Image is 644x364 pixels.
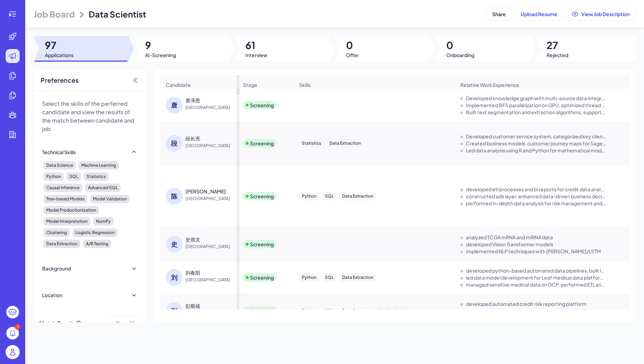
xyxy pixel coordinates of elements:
button: Share [486,7,512,21]
div: Python [299,307,319,315]
div: Screening [250,274,274,281]
div: 唐泽恩 [185,97,200,104]
div: 彭斯禧 [185,302,200,309]
div: Data Extraction [339,192,376,200]
div: Data Extraction [339,273,376,282]
p: Select the skills of the perferred candidate and view the results of the match between candidate ... [42,99,137,133]
div: 段长亮 [185,135,200,142]
span: AI-Screening [145,51,176,59]
div: designed risk data architecture and optimized AWS Redshift [466,307,604,314]
span: [GEOGRAPHIC_DATA] [185,142,238,149]
div: 彭 [166,302,183,319]
div: Data Science [43,161,76,170]
div: 陈润泽 [185,188,226,195]
span: Offer [346,51,359,59]
div: Screening [250,307,274,314]
div: 唐 [166,97,183,114]
div: Logistic Regression [73,228,117,237]
div: performed in-depth data analysis for risk management and product optimization [466,200,606,207]
div: Implemented BFS parallelization on GPU, optimized thread scheduling and memory access. [466,102,606,109]
span: Skills [299,81,311,88]
div: Match Result [39,317,82,330]
div: Python [43,172,64,181]
div: Screening [250,102,274,109]
span: Clear All [115,320,134,327]
div: Model Interpretation [43,217,90,226]
span: Rejected [547,51,568,59]
div: SQL [67,172,81,181]
div: 史燕文 [185,236,200,243]
span: Relative Work Experience [460,81,519,88]
div: Clustering [43,228,70,237]
span: Applications [45,51,74,59]
div: SQL [322,273,337,282]
span: [GEOGRAPHIC_DATA] [185,276,238,283]
div: Technical Skills [42,149,76,156]
div: SQL [322,307,337,315]
div: Data Science [339,307,372,315]
span: 0 [446,39,474,51]
div: SQL [322,192,337,200]
div: developed Vision Transformer models [466,241,553,248]
div: Built text segmentation and extraction algorithms, supported knowledge retrieval with Python/Flas... [466,109,606,116]
div: Machine Learning [79,161,119,170]
div: Causal Inference [43,184,82,192]
div: 史 [166,236,183,253]
div: Developed customer service system, categorized key client data [466,133,606,140]
div: Location [42,291,62,298]
div: Advanced SQL [85,184,121,192]
div: constructed ads layer, enhanced data-driven business decision-making [466,193,606,200]
span: Share [492,11,506,17]
div: Led data analysis using R and Python for mathematical modeling competition [466,147,606,154]
div: developed etl processes and bi reports for credit data analysis [466,186,606,193]
span: [GEOGRAPHIC_DATA] [185,195,238,202]
div: Python [299,273,319,282]
div: 陈 [166,188,183,205]
div: Screening [250,140,274,147]
img: user_logo.png [6,345,20,359]
div: developed automated credit risk reporting platform [466,300,587,307]
div: Model Productionization [43,206,99,214]
div: Data Extraction [327,139,364,147]
span: Data Scientist [89,9,146,19]
span: Stage [243,81,257,88]
div: 刘春阳 [185,269,200,276]
span: Job Board [34,8,75,20]
button: View Job Description [566,7,636,21]
div: Tree-based Models [43,195,87,203]
span: 9 [145,39,176,51]
div: analyzed TCGA mRNA and miRNA data [466,234,553,241]
div: developed python-based automated data pipelines, built local databases [466,267,606,274]
div: Statistics [84,172,109,181]
span: 97 [45,39,74,51]
div: 段 [166,135,183,152]
div: Developed knowledge graph with multi-source data integration using HDFS/ES, Neo4j. [466,95,606,102]
div: Data Extraction [43,240,80,248]
span: [GEOGRAPHIC_DATA] [185,104,238,111]
div: Python [299,192,319,200]
div: Model Validation [90,195,130,203]
span: Onboarding [446,51,474,59]
span: Preferences [41,75,79,85]
div: Statistics [299,139,324,147]
div: Machine Learning [374,307,415,315]
span: View Job Description [581,11,630,17]
div: Screening [250,241,274,248]
div: 3 [15,324,20,330]
span: Upload Resume [521,11,557,17]
span: 27 [547,39,568,51]
div: implemented NLP techniques with BERT/LSTM [466,248,601,255]
span: Interview [245,51,267,59]
button: Clear All [109,317,140,330]
span: Candidate [166,81,191,88]
div: managed sensitive medical data on GCP, performed ETL and warehousing [466,281,606,288]
div: Background [42,265,71,272]
div: Created business models, customer journey maps for Sage Foundation [466,140,606,147]
div: Screening [250,193,274,200]
div: A/B Testing [83,240,111,248]
div: led data model development for Leaf medical data platform, ensured data integrity [466,274,606,281]
button: Upload Resume [515,7,563,21]
div: 刘 [166,269,183,286]
span: 0 [346,39,359,51]
div: NumPy [93,217,114,226]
